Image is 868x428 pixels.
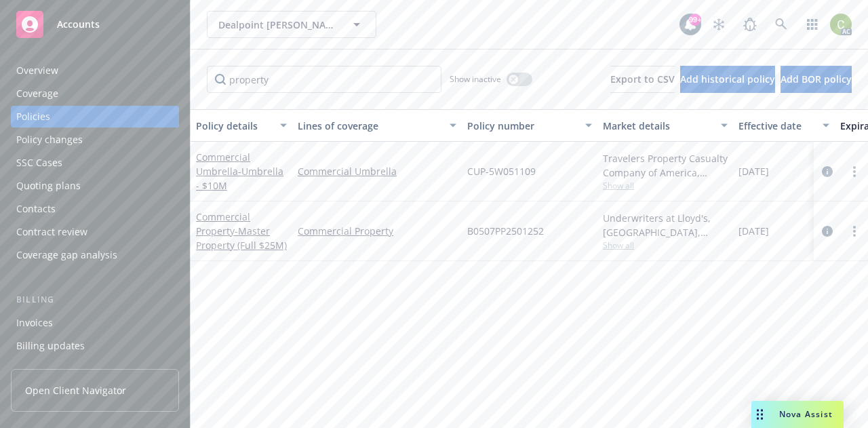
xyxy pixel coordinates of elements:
div: Billing [11,293,179,307]
a: SSC Cases [11,152,179,174]
a: Commercial Umbrella [298,164,456,178]
a: Quoting plans [11,175,179,197]
a: Report a Bug [736,11,764,38]
a: Invoices [11,312,179,334]
a: Coverage [11,83,179,104]
a: Billing updates [11,335,179,357]
span: Add historical policy [680,73,775,85]
span: B0507PP2501252 [467,224,544,238]
div: Coverage gap analysis [16,244,117,266]
a: Switch app [799,11,826,38]
span: Accounts [57,19,100,30]
a: circleInformation [819,163,835,180]
a: circleInformation [819,223,835,239]
span: [DATE] [738,224,769,238]
div: SSC Cases [16,152,62,174]
a: more [846,223,863,239]
a: Search [768,11,795,38]
div: 99+ [689,14,701,26]
div: Underwriters at Lloyd's, [GEOGRAPHIC_DATA], [PERSON_NAME] of [GEOGRAPHIC_DATA], Price Forbes & Pa... [603,211,728,239]
button: Add BOR policy [781,66,852,93]
button: Add historical policy [680,66,775,93]
div: Policies [16,106,50,128]
input: Filter by keyword... [207,66,441,93]
a: Overview [11,60,179,81]
div: Market details [603,119,713,133]
div: Travelers Property Casualty Company of America, Travelers Insurance [603,151,728,180]
div: Billing updates [16,335,85,357]
div: Contacts [16,198,56,220]
span: CUP-5W051109 [467,164,536,178]
a: Commercial Property [298,224,456,238]
button: Export to CSV [610,66,675,93]
button: Policy details [191,109,292,142]
div: Policy changes [16,129,83,151]
button: Nova Assist [751,401,844,428]
button: Market details [597,109,733,142]
span: Show inactive [450,73,501,85]
div: Effective date [738,119,814,133]
button: Effective date [733,109,835,142]
a: Policies [11,106,179,128]
a: Contract review [11,221,179,243]
div: Quoting plans [16,175,81,197]
a: Contacts [11,198,179,220]
a: Commercial Property [196,210,287,252]
span: Show all [603,239,728,251]
span: - Master Property (Full $25M) [196,225,287,252]
button: Policy number [462,109,597,142]
div: Drag to move [751,401,768,428]
div: Policy number [467,119,577,133]
span: Show all [603,180,728,191]
a: Accounts [11,5,179,43]
span: Open Client Navigator [25,383,126,397]
img: photo [830,14,852,35]
a: Stop snowing [705,11,732,38]
div: Invoices [16,312,53,334]
div: Lines of coverage [298,119,441,133]
button: Lines of coverage [292,109,462,142]
div: Coverage [16,83,58,104]
span: Dealpoint [PERSON_NAME], LLC [218,18,336,32]
a: Commercial Umbrella [196,151,283,192]
div: Overview [16,60,58,81]
a: Policy changes [11,129,179,151]
a: Coverage gap analysis [11,244,179,266]
div: Policy details [196,119,272,133]
span: [DATE] [738,164,769,178]
button: Dealpoint [PERSON_NAME], LLC [207,11,376,38]
span: Add BOR policy [781,73,852,85]
a: more [846,163,863,180]
span: - Umbrella - $10M [196,165,283,192]
span: Nova Assist [779,408,833,420]
span: Export to CSV [610,73,675,85]
div: Contract review [16,221,87,243]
